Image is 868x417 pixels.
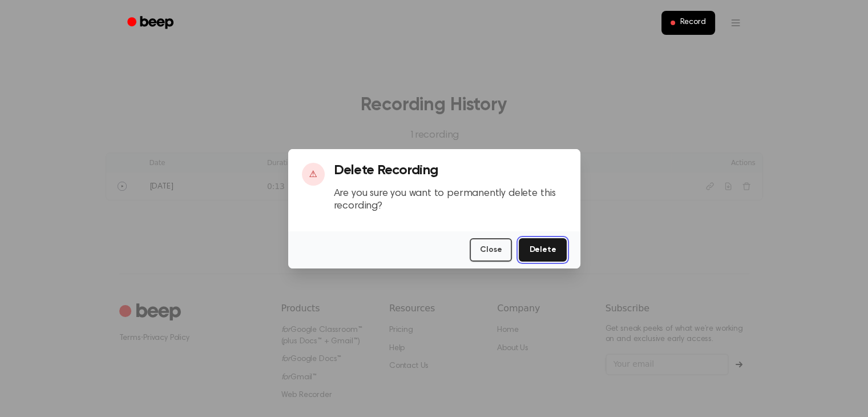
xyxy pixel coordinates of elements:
button: Open menu [722,9,749,37]
button: Close [470,238,512,262]
h3: Delete Recording [334,163,567,178]
button: Record [661,11,714,35]
span: Record [680,18,705,28]
p: Are you sure you want to permanently delete this recording? [334,187,567,213]
div: ⚠ [302,163,325,186]
a: Beep [119,12,184,34]
button: Delete [519,238,566,262]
